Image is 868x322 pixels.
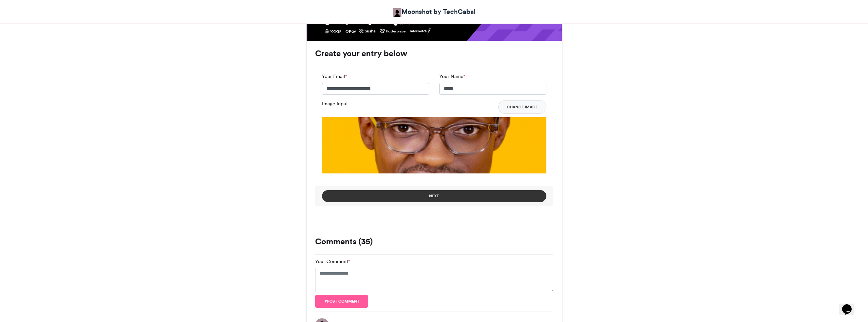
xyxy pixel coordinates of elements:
label: Your Name [439,73,465,80]
button: Next [322,190,546,202]
button: Change Image [498,100,546,114]
a: Moonshot by TechCabal [393,7,475,17]
img: Moonshot by TechCabal [393,8,401,17]
label: Your Comment [315,258,350,265]
h3: Comments (35) [315,237,553,246]
button: Post comment [315,295,368,308]
label: Image Input [322,100,348,107]
iframe: chat widget [839,295,861,315]
label: Your Email [322,73,347,80]
h3: Create your entry below [315,49,553,58]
